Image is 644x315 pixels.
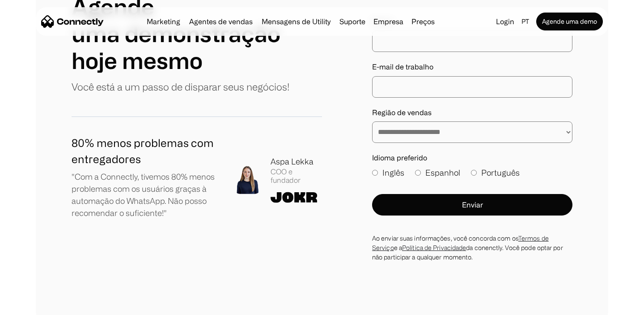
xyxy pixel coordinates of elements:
[372,63,572,71] label: E-mail de trabalho
[143,18,184,25] a: Marketing
[415,167,460,179] label: Espanhol
[41,15,104,28] a: home
[72,171,219,219] p: "Com a Connectly, tivemos 80% menos problemas com os usuários graças à automação do WhatsApp. Não...
[415,170,421,176] input: Espanhol
[372,170,378,176] input: Inglês
[258,18,334,25] a: Mensagens de Utility
[72,79,289,94] p: Você está a um passo de disparar seus negócios!
[518,15,534,28] div: pt
[372,154,572,162] label: Idioma preferido
[521,15,529,28] div: pt
[271,168,322,185] div: COO e fundador
[372,235,549,251] a: Termos de Serviço
[471,167,520,179] label: Português
[471,170,477,176] input: Português
[336,18,369,25] a: Suporte
[372,194,572,216] button: Enviar
[402,244,466,251] a: Política de Privacidade
[371,15,406,28] div: Empresa
[373,15,403,28] div: Empresa
[408,18,438,25] a: Preços
[372,233,572,262] div: Ao enviar suas informações, você concorda com os e a da conenctly. Você pode optar por não partic...
[72,135,219,167] h1: 80% menos problemas com entregadores
[492,15,518,28] a: Login
[9,298,54,312] aside: Language selected: Português (Brasil)
[372,108,572,117] label: Região de vendas
[372,167,404,179] label: Inglês
[18,299,54,312] ul: Language list
[271,155,322,168] div: Aspa Lekka
[186,18,256,25] a: Agentes de vendas
[536,13,603,30] a: Agende uma demo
